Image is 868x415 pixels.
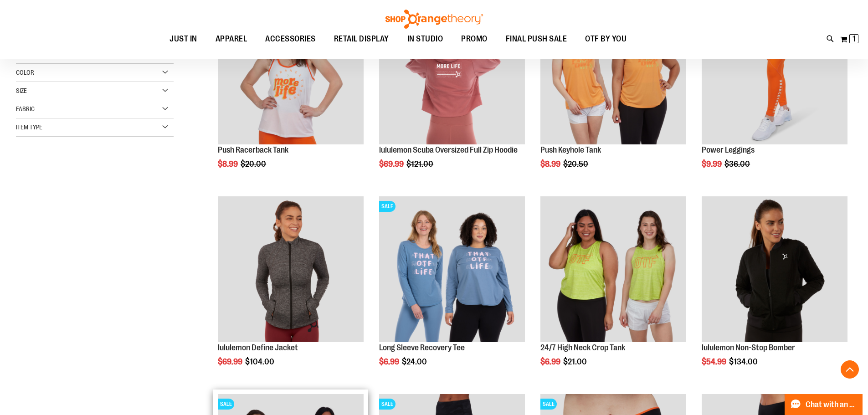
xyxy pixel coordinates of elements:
a: Product image for 24/7 High Neck Crop Tank [540,196,686,343]
a: RETAIL DISPLAY [325,29,398,50]
span: 1 [853,34,856,43]
img: product image for 1529891 [218,196,364,342]
img: Product image for 24/7 High Neck Crop Tank [540,196,686,342]
a: OTF BY YOU [576,29,636,50]
img: Shop Orangetheory [384,10,484,29]
button: Chat with an Expert [785,394,863,415]
span: $24.00 [402,357,428,366]
a: Product image for lululemon Non-Stop Bomber [702,196,847,343]
span: Color [16,69,34,76]
span: Size [16,87,27,94]
a: Push Keyhole Tank [540,145,601,154]
span: Chat with an Expert [806,400,857,409]
span: FINAL PUSH SALE [506,29,567,49]
span: JUST IN [169,29,197,49]
div: product [375,192,529,389]
a: product image for 1529891 [218,196,364,343]
span: $134.00 [729,357,759,366]
span: SALE [540,399,557,410]
button: Back To Top [841,360,859,379]
a: ACCESSORIES [256,29,325,50]
span: $20.50 [563,159,590,169]
span: ACCESSORIES [265,29,316,49]
a: FINAL PUSH SALE [497,29,576,49]
div: product [536,192,691,389]
a: JUST IN [160,29,206,50]
span: $54.99 [702,357,728,366]
img: Product image for lululemon Non-Stop Bomber [702,196,847,342]
span: SALE [379,201,395,212]
div: product [213,192,368,389]
span: OTF BY YOU [585,29,627,49]
span: $20.00 [241,159,267,169]
a: Power Leggings [702,145,755,154]
span: Item Type [16,123,42,131]
span: $121.00 [406,159,435,169]
a: APPAREL [206,29,257,50]
span: $36.00 [724,159,751,169]
img: Main of 2024 AUGUST Long Sleeve Recovery Tee [379,196,525,342]
a: 24/7 High Neck Crop Tank [540,343,625,352]
span: APPAREL [216,29,247,49]
span: $8.99 [540,159,562,169]
span: $9.99 [702,159,723,169]
span: $104.00 [245,357,276,366]
span: SALE [379,399,395,410]
a: Long Sleeve Recovery Tee [379,343,465,352]
span: SALE [218,399,234,410]
span: $69.99 [218,357,244,366]
span: Fabric [16,105,35,113]
a: lululemon Scuba Oversized Full Zip Hoodie [379,145,518,154]
span: PROMO [461,29,488,49]
span: $21.00 [563,357,588,366]
span: $69.99 [379,159,405,169]
a: Push Racerback Tank [218,145,288,154]
span: $6.99 [540,357,562,366]
a: PROMO [452,29,497,50]
a: lululemon Non-Stop Bomber [702,343,795,352]
a: lululemon Define Jacket [218,343,298,352]
span: $6.99 [379,357,401,366]
a: IN STUDIO [398,29,452,50]
a: Main of 2024 AUGUST Long Sleeve Recovery TeeSALE [379,196,525,343]
span: $8.99 [218,159,239,169]
div: product [697,192,852,389]
span: IN STUDIO [407,29,443,49]
span: RETAIL DISPLAY [334,29,389,49]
